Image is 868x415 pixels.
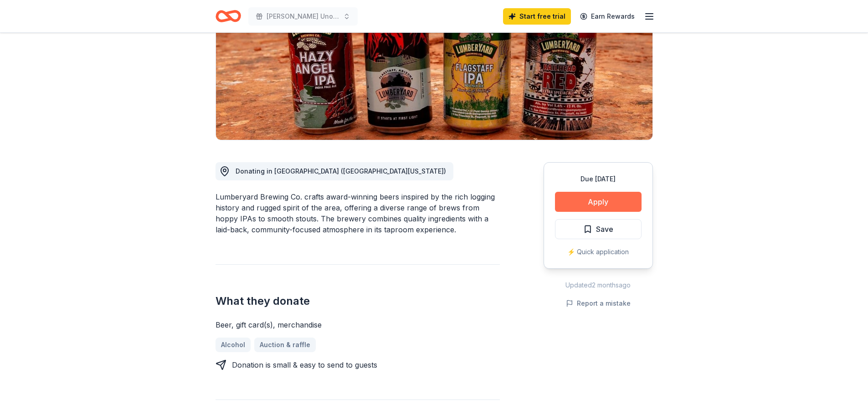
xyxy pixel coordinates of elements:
[216,191,500,235] div: Lumberyard Brewing Co. crafts award-winning beers inspired by the rich logging history and rugged...
[216,5,241,27] a: Home
[248,7,358,26] button: [PERSON_NAME] Uno Tournament at [PERSON_NAME][GEOGRAPHIC_DATA]
[555,174,642,184] div: Due [DATE]
[236,167,446,175] span: Donating in [GEOGRAPHIC_DATA] ([GEOGRAPHIC_DATA][US_STATE])
[575,8,640,25] a: Earn Rewards
[267,11,339,22] span: [PERSON_NAME] Uno Tournament at [PERSON_NAME][GEOGRAPHIC_DATA]
[503,8,571,25] a: Start free trial
[216,338,251,352] a: Alcohol
[254,338,316,352] a: Auction & raffle
[216,319,500,330] div: Beer, gift card(s), merchandise
[596,223,613,235] span: Save
[216,294,500,308] h2: What they donate
[555,246,642,257] div: ⚡️ Quick application
[544,280,653,291] div: Updated 2 months ago
[232,359,377,370] div: Donation is small & easy to send to guests
[555,192,642,212] button: Apply
[555,219,642,239] button: Save
[566,298,631,309] button: Report a mistake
